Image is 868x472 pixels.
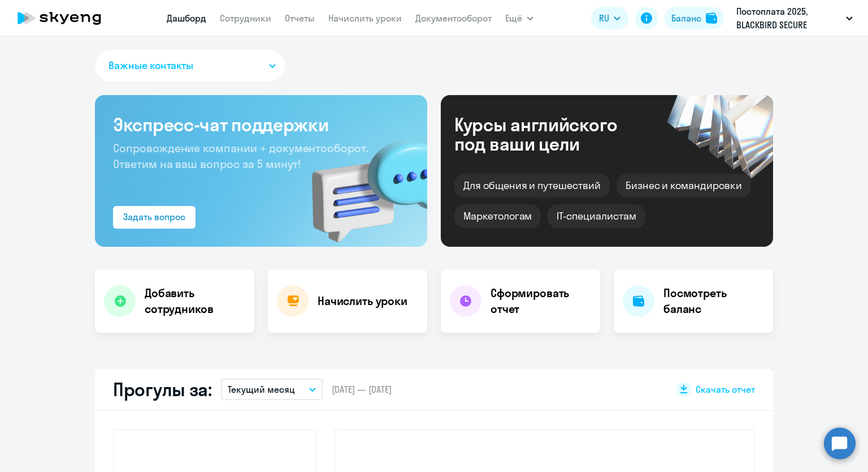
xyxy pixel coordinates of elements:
img: bg-img [296,119,427,247]
img: balance [706,12,717,24]
a: Дашборд [167,12,206,24]
span: [DATE] — [DATE] [332,383,392,396]
button: Важные контакты [95,50,285,81]
span: Ещё [505,11,522,25]
button: RU [591,7,628,29]
button: Задать вопрос [113,206,196,229]
h2: Прогулы за: [113,378,212,401]
h4: Добавить сотрудников [145,285,245,317]
span: Скачать отчет [696,383,755,396]
h4: Начислить уроки [318,293,407,309]
div: Курсы английского под ваши цели [454,115,648,153]
p: Постоплата 2025, BLACKBIRD SECURE BROWSING LTD [736,5,841,32]
div: Бизнес и командировки [617,174,751,198]
span: RU [599,11,609,25]
a: Сотрудники [220,12,271,24]
h4: Посмотреть баланс [663,285,764,317]
a: Начислить уроки [328,12,402,24]
a: Отчеты [285,12,315,24]
span: Важные контакты [108,58,193,73]
h4: Сформировать отчет [491,285,591,317]
a: Документооборот [415,12,492,24]
span: Сопровождение компании + документооборот. Ответим на ваш вопрос за 5 минут! [113,141,368,171]
div: Маркетологам [454,204,541,228]
div: Задать вопрос [123,210,185,224]
div: Баланс [671,11,701,25]
p: Текущий месяц [228,383,295,396]
h3: Экспресс-чат поддержки [113,113,409,136]
button: Постоплата 2025, BLACKBIRD SECURE BROWSING LTD [731,5,858,32]
div: IT-специалистам [548,204,645,228]
button: Балансbalance [665,7,724,29]
div: Для общения и путешествий [454,174,610,198]
button: Текущий месяц [221,379,323,400]
button: Ещё [505,7,533,29]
